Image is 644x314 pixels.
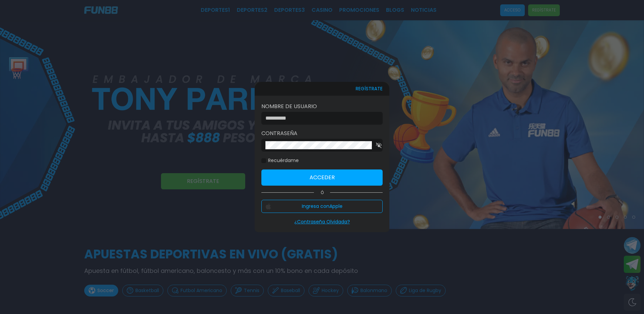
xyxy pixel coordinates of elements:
[356,82,383,96] button: REGÍSTRATE
[261,169,383,186] button: Acceder
[261,102,383,111] label: Nombre de usuario
[261,218,383,225] p: ¿Contraseña Olvidada?
[261,129,383,137] label: Contraseña
[261,157,299,164] label: Recuérdame
[261,200,383,213] button: Ingresa conApple
[261,190,383,196] p: Ó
